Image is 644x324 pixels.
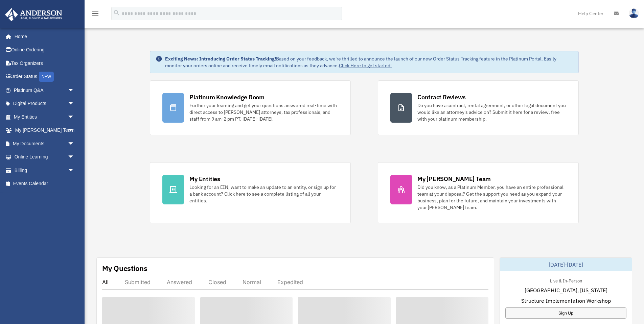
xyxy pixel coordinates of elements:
[629,8,639,18] img: User Pic
[68,110,81,124] span: arrow_drop_down
[5,124,85,137] a: My [PERSON_NAME] Teamarrow_drop_down
[189,184,338,204] div: Looking for an EIN, want to make an update to an entity, or sign up for a bank account? Click her...
[243,279,261,285] div: Normal
[68,83,81,97] span: arrow_drop_down
[68,150,81,164] span: arrow_drop_down
[102,279,109,285] div: All
[5,177,85,191] a: Events Calendar
[5,43,85,57] a: Online Ordering
[500,258,632,271] div: [DATE]-[DATE]
[150,80,351,135] a: Platinum Knowledge Room Further your learning and get your questions answered real-time with dire...
[189,102,338,122] div: Further your learning and get your questions answered real-time with direct access to [PERSON_NAM...
[525,286,607,294] span: [GEOGRAPHIC_DATA], [US_STATE]
[5,56,85,70] a: Tax Organizers
[417,184,566,211] div: Did you know, as a Platinum Member, you have an entire professional team at your disposal? Get th...
[189,93,264,101] div: Platinum Knowledge Room
[417,102,566,122] div: Do you have a contract, rental agreement, or other legal document you would like an attorney's ad...
[5,164,85,177] a: Billingarrow_drop_down
[417,175,491,183] div: My [PERSON_NAME] Team
[277,279,303,285] div: Expedited
[5,137,85,150] a: My Documentsarrow_drop_down
[68,137,81,151] span: arrow_drop_down
[3,8,64,21] img: Anderson Advisors Platinum Portal
[505,307,626,319] a: Sign Up
[189,175,220,183] div: My Entities
[5,150,85,164] a: Online Learningarrow_drop_down
[125,279,151,285] div: Submitted
[113,9,120,17] i: search
[545,277,588,284] div: Live & In-Person
[417,93,466,101] div: Contract Reviews
[167,279,192,285] div: Answered
[150,162,351,223] a: My Entities Looking for an EIN, want to make an update to an entity, or sign up for a bank accoun...
[91,12,99,18] a: menu
[378,80,579,135] a: Contract Reviews Do you have a contract, rental agreement, or other legal document you would like...
[68,164,81,177] span: arrow_drop_down
[521,297,611,305] span: Structure Implementation Workshop
[165,56,276,62] strong: Exciting News: Introducing Order Status Tracking!
[165,55,573,69] div: Based on your feedback, we're thrilled to announce the launch of our new Order Status Tracking fe...
[39,72,54,82] div: NEW
[102,263,147,273] div: My Questions
[5,97,85,110] a: Digital Productsarrow_drop_down
[91,9,99,18] i: menu
[68,124,81,138] span: arrow_drop_down
[378,162,579,223] a: My [PERSON_NAME] Team Did you know, as a Platinum Member, you have an entire professional team at...
[5,83,85,97] a: Platinum Q&Aarrow_drop_down
[5,30,81,43] a: Home
[208,279,226,285] div: Closed
[5,70,85,84] a: Order StatusNEW
[339,63,392,69] a: Click Here to get started!
[5,110,85,124] a: My Entitiesarrow_drop_down
[68,97,81,111] span: arrow_drop_down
